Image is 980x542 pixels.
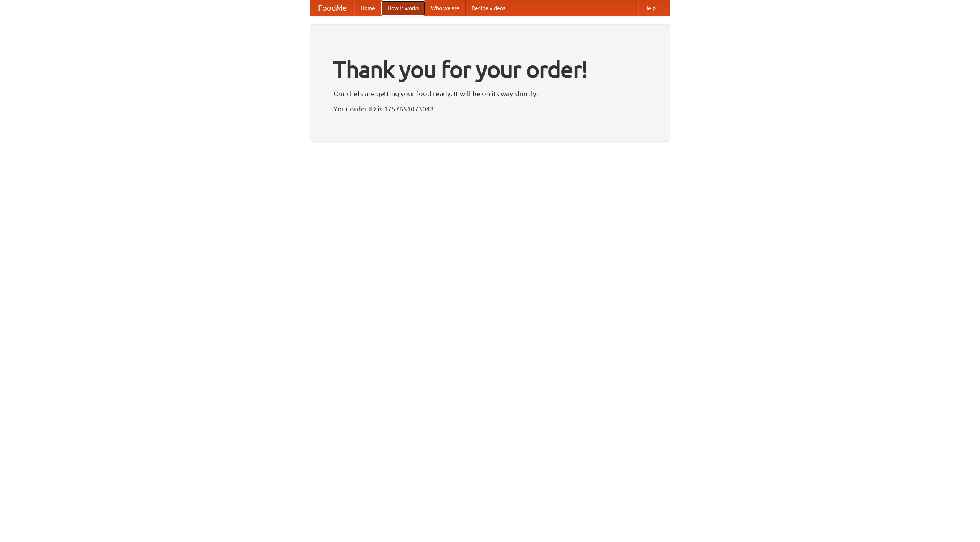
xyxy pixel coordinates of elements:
[638,0,662,16] a: Help
[425,0,465,16] a: Who we are
[354,0,381,16] a: Home
[333,51,647,88] h1: Thank you for your order!
[310,0,354,16] a: FoodMe
[381,0,425,16] a: How it works
[333,88,647,99] p: Our chefs are getting your food ready. It will be on its way shortly.
[465,0,511,16] a: Recipe videos
[333,103,647,115] p: Your order ID is 1757651073042.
